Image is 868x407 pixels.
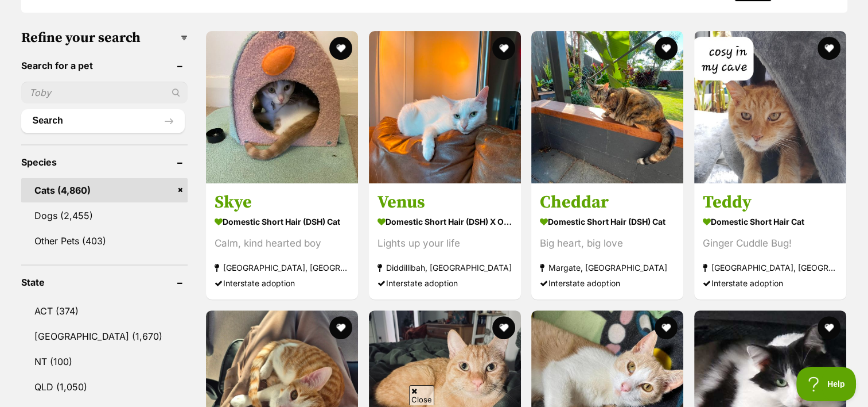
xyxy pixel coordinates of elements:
div: Interstate adoption [540,275,675,291]
button: favourite [329,316,352,339]
span: Close [409,385,434,405]
div: Interstate adoption [703,275,838,291]
img: Cheddar - Domestic Short Hair (DSH) Cat [531,31,683,183]
h3: Teddy [703,191,838,213]
input: Toby [21,82,188,103]
a: QLD (1,050) [21,375,188,399]
h3: Skye [215,191,349,213]
div: Big heart, big love [540,236,675,251]
header: Species [21,157,188,167]
strong: Domestic Short Hair Cat [703,213,838,230]
button: favourite [818,37,840,60]
div: Ginger Cuddle Bug! [703,236,838,251]
button: favourite [492,316,515,339]
button: favourite [655,37,678,60]
div: Interstate adoption [377,275,512,291]
img: Skye - Domestic Short Hair (DSH) Cat [206,31,358,183]
button: favourite [655,316,678,339]
a: [GEOGRAPHIC_DATA] (1,670) [21,324,188,348]
iframe: Help Scout Beacon - Open [796,367,857,401]
button: Search [21,109,185,132]
header: Search for a pet [21,60,188,71]
div: Calm, kind hearted boy [215,236,349,251]
strong: Margate, [GEOGRAPHIC_DATA] [540,260,675,275]
h3: Venus [377,191,512,213]
a: Venus Domestic Short Hair (DSH) x Oriental Shorthair Cat Lights up your life Diddillibah, [GEOGRA... [369,183,521,300]
h3: Refine your search [21,30,188,46]
strong: [GEOGRAPHIC_DATA], [GEOGRAPHIC_DATA] [215,260,349,275]
header: State [21,277,188,287]
a: Teddy Domestic Short Hair Cat Ginger Cuddle Bug! [GEOGRAPHIC_DATA], [GEOGRAPHIC_DATA] Interstate ... [694,183,846,300]
a: ACT (374) [21,299,188,323]
a: NT (100) [21,350,188,374]
div: Interstate adoption [215,275,349,291]
div: Lights up your life [377,236,512,251]
strong: [GEOGRAPHIC_DATA], [GEOGRAPHIC_DATA] [703,260,838,275]
a: Cheddar Domestic Short Hair (DSH) Cat Big heart, big love Margate, [GEOGRAPHIC_DATA] Interstate a... [531,183,683,300]
img: Venus - Domestic Short Hair (DSH) x Oriental Shorthair Cat [369,31,521,183]
a: Other Pets (403) [21,229,188,253]
strong: Domestic Short Hair (DSH) Cat [540,213,675,230]
button: favourite [492,37,515,60]
strong: Diddillibah, [GEOGRAPHIC_DATA] [377,260,512,275]
a: Skye Domestic Short Hair (DSH) Cat Calm, kind hearted boy [GEOGRAPHIC_DATA], [GEOGRAPHIC_DATA] In... [206,183,358,300]
img: Teddy - Domestic Short Hair Cat [694,31,846,183]
strong: Domestic Short Hair (DSH) x Oriental Shorthair Cat [377,213,512,230]
button: favourite [329,37,352,60]
strong: Domestic Short Hair (DSH) Cat [215,213,349,230]
h3: Cheddar [540,191,675,213]
a: Cats (4,860) [21,178,188,202]
button: favourite [818,316,840,339]
a: Dogs (2,455) [21,203,188,228]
